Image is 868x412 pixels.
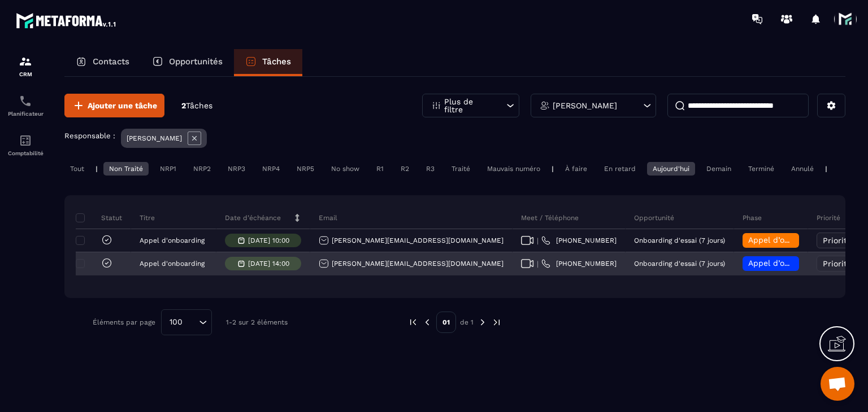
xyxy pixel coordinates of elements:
div: NRP1 [154,162,182,176]
a: [PHONE_NUMBER] [541,259,617,268]
p: CRM [3,71,48,77]
p: Meet / Téléphone [521,213,579,222]
div: NRP3 [222,162,251,176]
div: NRP2 [188,162,216,176]
div: NRP4 [257,162,285,176]
span: | [537,236,539,245]
a: accountantaccountantComptabilité [3,125,48,165]
span: Ajouter une tâche [88,100,157,111]
p: Éléments par page [93,318,155,326]
button: Ajouter une tâche [64,94,164,117]
div: NRP5 [291,162,320,176]
p: Plus de filtre [444,98,494,113]
img: next [492,317,502,327]
p: [DATE] 14:00 [248,260,289,268]
img: prev [422,317,432,327]
span: 100 [166,316,186,328]
a: formationformationCRM [3,46,48,86]
p: Appel d'onboarding [140,236,205,244]
div: No show [325,162,365,176]
img: accountant [19,134,32,147]
img: scheduler [19,94,32,108]
p: Onboarding d'essai (7 jours) [634,260,725,268]
span: | [537,260,539,268]
p: Phase [743,213,762,222]
p: de 1 [460,318,474,327]
div: Mauvais numéro [481,162,546,176]
span: Priorité [823,259,852,268]
p: Responsable : [64,132,115,140]
div: À faire [559,162,593,176]
div: Annulé [785,162,819,176]
div: Tout [64,162,90,176]
p: Tâches [262,56,291,67]
div: Terminé [743,162,780,176]
p: Priorité [817,213,840,222]
span: Priorité [823,236,852,245]
div: Demain [701,162,737,176]
p: | [96,165,98,173]
div: Non Traité [103,162,149,176]
img: next [478,317,488,327]
div: Search for option [161,309,212,335]
p: 01 [436,312,456,333]
span: Tâches [186,101,212,110]
span: Appel d’onboarding planifié [748,258,855,268]
p: [PERSON_NAME] [127,134,182,142]
div: Traité [446,162,476,176]
a: Opportunités [141,49,234,76]
a: [PHONE_NUMBER] [541,236,617,245]
p: Opportunités [169,56,223,67]
p: Contacts [93,56,129,67]
div: R3 [420,162,440,176]
p: | [825,165,827,173]
div: Ouvrir le chat [821,367,854,401]
p: 1-2 sur 2 éléments [226,318,288,326]
p: Date d’échéance [225,213,281,222]
div: Aujourd'hui [647,162,695,176]
p: Planificateur [3,111,48,117]
img: prev [408,317,418,327]
div: En retard [598,162,641,176]
p: 2 [181,100,212,111]
a: schedulerschedulerPlanificateur [3,86,48,125]
p: [DATE] 10:00 [248,236,289,244]
p: Onboarding d'essai (7 jours) [634,236,725,244]
p: Comptabilité [3,150,48,156]
input: Search for option [186,316,196,328]
p: Appel d'onboarding [140,260,205,268]
p: Statut [79,213,122,222]
a: Tâches [234,49,302,76]
img: formation [19,55,32,68]
p: Email [319,213,337,222]
div: R2 [395,162,415,176]
p: Titre [140,213,155,222]
span: Appel d’onboarding terminée [748,235,861,244]
a: Contacts [64,49,141,76]
p: [PERSON_NAME] [553,102,617,109]
img: logo [16,10,118,30]
p: Opportunité [634,213,674,222]
p: | [552,165,554,173]
div: R1 [371,162,389,176]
